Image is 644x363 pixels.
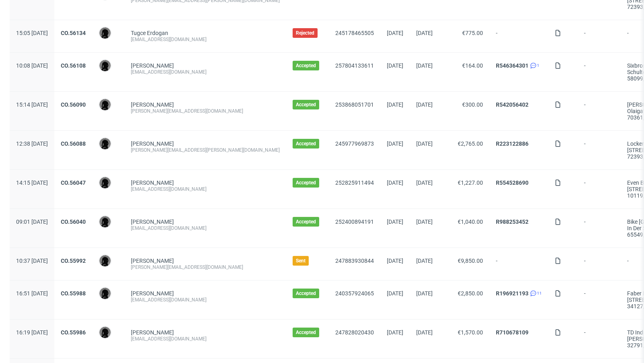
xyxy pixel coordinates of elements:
a: 252825911494 [335,179,374,186]
span: - [584,62,614,82]
a: R546364301 [496,62,528,69]
span: 09:01 [DATE] [16,219,48,225]
a: 240357924065 [335,290,374,297]
div: [EMAIL_ADDRESS][DOMAIN_NAME] [131,36,280,43]
a: 252400894191 [335,219,374,225]
span: - [584,290,614,309]
a: 245977969873 [335,140,374,147]
a: R542056402 [496,101,528,108]
span: [DATE] [387,219,403,225]
a: 247828020430 [335,329,374,336]
span: [DATE] [416,329,433,336]
span: - [584,329,614,349]
span: [DATE] [416,101,433,108]
span: [DATE] [387,179,403,186]
span: Accepted [296,140,316,147]
a: CO.56090 [61,101,86,108]
a: CO.56134 [61,30,86,36]
span: 16:51 [DATE] [16,290,48,297]
img: Dawid Urbanowicz [99,288,111,299]
span: - [584,30,614,43]
a: R710678109 [496,329,528,336]
span: [DATE] [387,290,403,297]
span: - [496,258,542,270]
a: 11 [528,290,542,297]
span: 10:08 [DATE] [16,62,48,69]
span: Accepted [296,219,316,225]
img: Dawid Urbanowicz [99,255,111,266]
span: [DATE] [387,30,403,36]
span: Sent [296,258,305,264]
a: 1 [528,62,539,69]
span: Accepted [296,179,316,186]
span: - [496,30,542,43]
a: CO.56088 [61,140,86,147]
a: CO.55988 [61,290,86,297]
a: Tugce Erdogan [131,30,168,36]
a: [PERSON_NAME] [131,290,174,297]
span: - [584,140,614,160]
a: [PERSON_NAME] [131,62,174,69]
img: Dawid Urbanowicz [99,138,111,149]
span: €2,850.00 [458,290,483,297]
div: [PERSON_NAME][EMAIL_ADDRESS][PERSON_NAME][DOMAIN_NAME] [131,147,280,153]
div: [PERSON_NAME][EMAIL_ADDRESS][DOMAIN_NAME] [131,108,280,114]
a: CO.56047 [61,179,86,186]
span: Rejected [296,30,314,36]
img: Dawid Urbanowicz [99,177,111,188]
span: 15:14 [DATE] [16,101,48,108]
span: 12:38 [DATE] [16,140,48,147]
span: €300.00 [462,101,483,108]
span: [DATE] [387,140,403,147]
span: Accepted [296,290,316,297]
span: [DATE] [387,258,403,264]
a: [PERSON_NAME] [131,101,174,108]
div: [EMAIL_ADDRESS][DOMAIN_NAME] [131,297,280,303]
div: [EMAIL_ADDRESS][DOMAIN_NAME] [131,186,280,192]
span: Accepted [296,329,316,336]
span: €1,040.00 [458,219,483,225]
span: €1,227.00 [458,179,483,186]
a: R988253452 [496,219,528,225]
span: 11 [537,290,542,297]
a: [PERSON_NAME] [131,179,174,186]
div: [EMAIL_ADDRESS][DOMAIN_NAME] [131,225,280,231]
span: [DATE] [416,179,433,186]
img: Dawid Urbanowicz [99,60,111,71]
img: Dawid Urbanowicz [99,99,111,110]
span: 15:05 [DATE] [16,30,48,36]
img: Dawid Urbanowicz [99,327,111,338]
a: [PERSON_NAME] [131,219,174,225]
span: 10:37 [DATE] [16,258,48,264]
a: R223122886 [496,140,528,147]
a: [PERSON_NAME] [131,258,174,264]
span: €2,765.00 [458,140,483,147]
span: 16:19 [DATE] [16,329,48,336]
div: [EMAIL_ADDRESS][DOMAIN_NAME] [131,69,280,75]
span: €164.00 [462,62,483,69]
a: 253868051701 [335,101,374,108]
a: CO.56040 [61,219,86,225]
span: [DATE] [416,258,433,264]
span: €9,850.00 [458,258,483,264]
a: 247883930844 [335,258,374,264]
span: [DATE] [416,290,433,297]
a: [PERSON_NAME] [131,329,174,336]
span: Accepted [296,62,316,69]
span: [DATE] [387,101,403,108]
span: [DATE] [416,219,433,225]
div: [EMAIL_ADDRESS][DOMAIN_NAME] [131,336,280,342]
span: [DATE] [416,62,433,69]
img: Dawid Urbanowicz [99,27,111,39]
span: - [584,101,614,121]
span: [DATE] [416,140,433,147]
span: [DATE] [387,329,403,336]
span: - [584,179,614,199]
a: 257804133611 [335,62,374,69]
img: Dawid Urbanowicz [99,216,111,227]
span: - [584,258,614,270]
span: [DATE] [416,30,433,36]
span: Accepted [296,101,316,108]
div: [PERSON_NAME][EMAIL_ADDRESS][DOMAIN_NAME] [131,264,280,270]
a: [PERSON_NAME] [131,140,174,147]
